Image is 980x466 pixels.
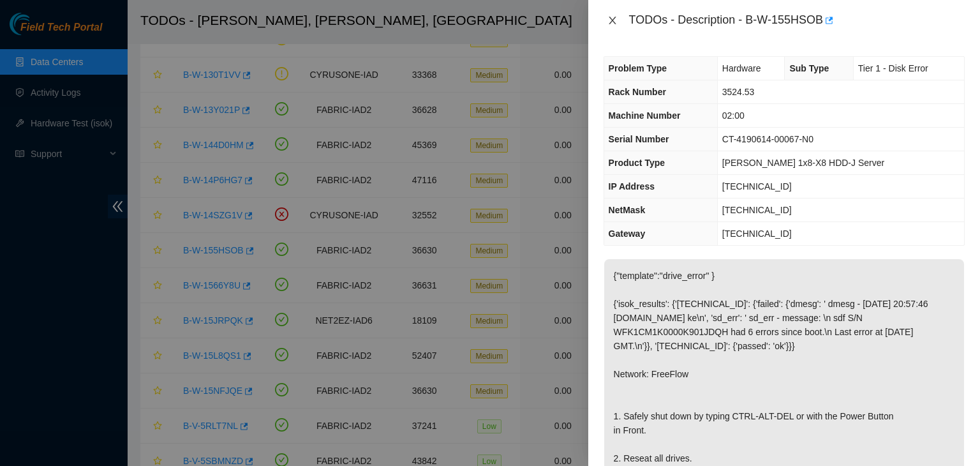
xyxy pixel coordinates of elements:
[858,63,928,73] span: Tier 1 - Disk Error
[722,134,813,144] span: CT-4190614-00067-N0
[607,15,618,26] span: close
[722,63,761,73] span: Hardware
[722,205,792,215] span: [TECHNICAL_ID]
[609,158,665,168] span: Product Type
[609,205,646,215] span: NetMask
[789,63,829,73] span: Sub Type
[609,134,669,144] span: Serial Number
[722,110,745,121] span: 02:00
[604,15,621,27] button: Close
[722,229,792,239] span: [TECHNICAL_ID]
[609,87,666,97] span: Rack Number
[722,87,755,97] span: 3524.53
[722,181,792,192] span: [TECHNICAL_ID]
[609,110,681,121] span: Machine Number
[609,181,655,192] span: IP Address
[609,63,667,73] span: Problem Type
[629,10,965,31] div: TODOs - Description - B-W-155HSOB
[722,158,884,168] span: [PERSON_NAME] 1x8-X8 HDD-J Server
[609,229,646,239] span: Gateway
